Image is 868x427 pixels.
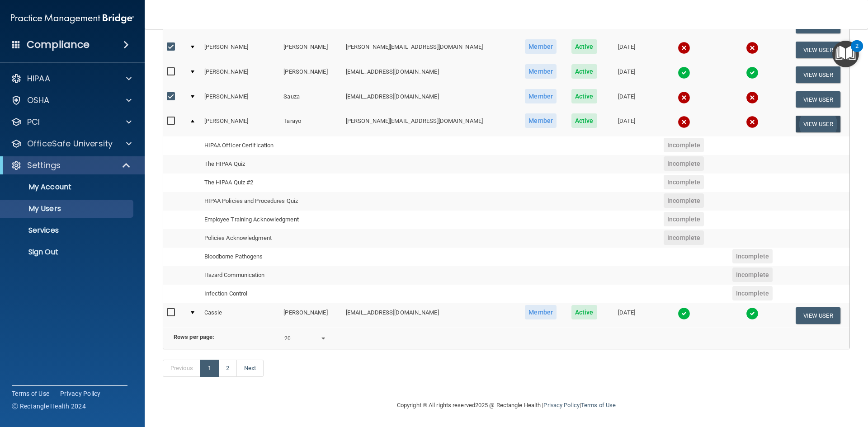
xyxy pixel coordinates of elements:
[174,333,214,340] b: Rows per page:
[732,249,773,263] span: Incomplete
[832,41,859,67] button: Open Resource Center, 2 new notifications
[201,62,280,87] td: [PERSON_NAME]
[342,62,517,87] td: [EMAIL_ADDRESS][DOMAIN_NAME]
[201,38,280,62] td: [PERSON_NAME]
[604,87,649,112] td: [DATE]
[280,38,342,62] td: [PERSON_NAME]
[604,62,649,87] td: [DATE]
[604,38,649,62] td: [DATE]
[6,204,129,213] p: My Users
[571,64,597,79] span: Active
[341,391,671,420] div: Copyright © All rights reserved 2025 @ Rectangle Health | |
[6,226,129,235] p: Services
[201,112,280,136] td: [PERSON_NAME]
[664,212,704,226] span: Incomplete
[201,303,280,328] td: Cassie
[678,42,690,54] img: cross.ca9f0e7f.svg
[678,307,690,320] img: tick.e7d51cea.svg
[6,183,129,192] p: My Account
[342,112,517,136] td: [PERSON_NAME][EMAIL_ADDRESS][DOMAIN_NAME]
[525,64,557,79] span: Member
[796,66,840,83] button: View User
[664,230,704,245] span: Incomplete
[525,89,557,103] span: Member
[236,360,264,377] a: Next
[201,174,342,192] td: The HIPAA Quiz #2
[6,248,129,257] p: Sign Out
[796,91,840,108] button: View User
[200,360,219,377] a: 1
[678,66,690,79] img: tick.e7d51cea.svg
[604,112,649,136] td: [DATE]
[280,303,342,328] td: [PERSON_NAME]
[796,42,840,58] button: View User
[664,138,704,152] span: Incomplete
[218,360,237,377] a: 2
[201,211,342,229] td: Employee Training Acknowledgment
[746,307,759,320] img: tick.e7d51cea.svg
[342,87,517,112] td: [EMAIL_ADDRESS][DOMAIN_NAME]
[201,155,342,174] td: The HIPAA Quiz
[796,116,840,132] button: View User
[201,136,342,155] td: HIPAA Officer Certification
[571,305,597,319] span: Active
[12,389,49,398] a: Terms of Use
[746,91,759,104] img: cross.ca9f0e7f.svg
[27,73,50,84] p: HIPAA
[525,305,557,319] span: Member
[571,113,597,128] span: Active
[664,193,704,208] span: Incomplete
[604,303,649,328] td: [DATE]
[732,286,773,300] span: Incomplete
[27,38,90,51] h4: Compliance
[280,112,342,136] td: Tarayo
[12,402,86,411] span: Ⓒ Rectangle Health 2024
[746,42,759,54] img: cross.ca9f0e7f.svg
[11,95,132,106] a: OSHA
[201,192,342,211] td: HIPAA Policies and Procedures Quiz
[571,89,597,103] span: Active
[732,267,773,282] span: Incomplete
[201,229,342,248] td: Policies Acknowledgment
[571,39,597,54] span: Active
[11,73,132,84] a: HIPAA
[280,62,342,87] td: [PERSON_NAME]
[11,9,134,28] img: PMB logo
[543,402,579,408] a: Privacy Policy
[525,113,557,128] span: Member
[163,360,201,377] a: Previous
[27,160,61,171] p: Settings
[11,160,131,171] a: Settings
[525,39,557,54] span: Member
[678,91,690,104] img: cross.ca9f0e7f.svg
[678,116,690,128] img: cross.ca9f0e7f.svg
[201,285,342,303] td: Infection Control
[581,402,616,408] a: Terms of Use
[201,87,280,112] td: [PERSON_NAME]
[201,266,342,285] td: Hazard Communication
[796,307,840,324] button: View User
[280,87,342,112] td: Sauza
[342,38,517,62] td: [PERSON_NAME][EMAIL_ADDRESS][DOMAIN_NAME]
[746,116,759,128] img: cross.ca9f0e7f.svg
[11,138,132,149] a: OfficeSafe University
[27,117,40,127] p: PCI
[342,303,517,328] td: [EMAIL_ADDRESS][DOMAIN_NAME]
[27,95,50,106] p: OSHA
[664,156,704,171] span: Incomplete
[11,117,132,127] a: PCI
[27,138,113,149] p: OfficeSafe University
[712,363,857,399] iframe: Drift Widget Chat Controller
[60,389,101,398] a: Privacy Policy
[855,46,859,58] div: 2
[746,66,759,79] img: tick.e7d51cea.svg
[201,248,342,266] td: Bloodborne Pathogens
[664,175,704,189] span: Incomplete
